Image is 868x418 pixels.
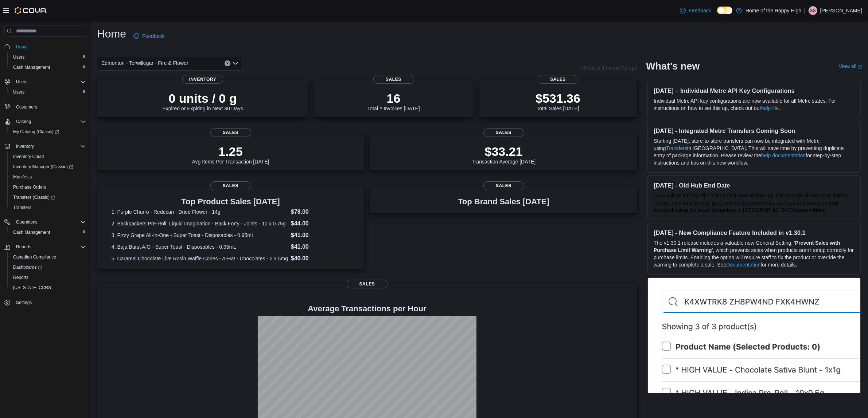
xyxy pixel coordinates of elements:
[7,62,89,72] button: Cash Management
[10,127,86,136] span: My Catalog (Classic)
[654,137,855,166] p: Starting [DATE], store-to-store transfers can now be integrated with Metrc using in [GEOGRAPHIC_D...
[1,117,89,127] button: Catalog
[10,193,58,202] a: Transfers (Classic)
[13,117,86,126] span: Catalog
[291,208,350,216] dd: $78.00
[717,7,732,14] input: Dark Mode
[15,7,47,14] img: Cova
[13,117,34,126] button: Catalog
[13,218,40,226] button: Operations
[677,3,714,18] a: Feedback
[13,285,51,291] span: [US_STATE] CCRS
[163,91,243,111] div: Expired or Expiring in Next 30 Days
[536,91,580,111] div: Total Sales [DATE]
[112,255,288,262] dt: 5. Caramel Chocolate Live Rosin Waffle Cones - A-Ha! - Chocolates - 2 x 5mg
[16,143,34,149] span: Inventory
[689,7,711,14] span: Feedback
[10,263,45,272] a: Dashboards
[7,192,89,202] a: Transfers (Classic)
[291,219,350,228] dd: $44.00
[16,104,37,110] span: Customers
[210,128,251,137] span: Sales
[13,142,37,151] button: Inventory
[182,75,223,84] span: Inventory
[7,127,89,137] a: My Catalog (Classic)
[10,127,62,136] a: My Catalog (Classic)
[458,197,549,206] h3: Top Brand Sales [DATE]
[13,54,24,60] span: Users
[654,239,855,268] p: The v1.30.1 release includes a valuable new General Setting, ' ', which prevents sales when produ...
[10,63,53,72] a: Cash Management
[13,78,30,86] button: Users
[13,229,50,235] span: Cash Management
[13,78,86,86] span: Users
[654,229,855,236] h3: [DATE] - New Compliance Feature Included in v1.30.1
[13,142,86,151] span: Inventory
[13,242,86,251] span: Reports
[7,262,89,272] a: Dashboards
[10,228,86,237] span: Cash Management
[10,263,86,272] span: Dashboards
[10,203,34,212] a: Transfers
[13,174,32,180] span: Manifests
[483,181,524,190] span: Sales
[538,75,579,84] span: Sales
[654,127,855,134] h3: [DATE] - Integrated Metrc Transfers Coming Soon
[13,164,73,170] span: Inventory Manager (Classic)
[7,52,89,62] button: Users
[10,283,54,292] a: [US_STATE] CCRS
[10,193,86,202] span: Transfers (Classic)
[726,262,760,268] a: Documentation
[646,60,700,72] h2: What's new
[761,105,779,111] a: help file
[367,91,420,106] p: 16
[13,89,24,95] span: Users
[13,242,34,251] button: Reports
[1,41,89,52] button: Home
[13,275,28,280] span: Reports
[16,79,27,85] span: Users
[131,29,167,43] a: Feedback
[373,75,414,84] span: Sales
[13,42,86,51] span: Home
[717,14,717,15] span: Dark Mode
[7,227,89,237] button: Cash Management
[13,218,86,226] span: Operations
[654,97,855,112] p: Individual Metrc API key configurations are now available for all Metrc states. For instructions ...
[1,242,89,252] button: Reports
[367,91,420,111] div: Total # Invoices [DATE]
[1,77,89,87] button: Users
[10,152,86,161] span: Inventory Count
[16,244,31,250] span: Reports
[13,184,46,190] span: Purchase Orders
[10,203,86,212] span: Transfers
[10,162,76,171] a: Inventory Manager (Classic)
[798,207,825,213] a: Learn More
[10,88,86,96] span: Users
[7,87,89,97] button: Users
[10,253,59,261] a: Canadian Compliance
[1,102,89,112] button: Customers
[10,228,53,237] a: Cash Management
[761,153,806,158] a: help documentation
[112,220,288,227] dt: 2. Backpackers Pre-Roll: Liquid Imagination - Back Forty - Joints - 10 x 0.75g
[16,119,31,125] span: Catalog
[13,254,56,260] span: Canadian Compliance
[112,208,288,216] dt: 1. Purple Churro - Redecan - Dried Flower - 14g
[7,272,89,283] button: Reports
[1,297,89,308] button: Settings
[654,87,855,94] h3: [DATE] – Individual Metrc API Key Configurations
[112,197,350,206] h3: Top Product Sales [DATE]
[10,183,49,192] a: Purchase Orders
[101,59,188,67] span: Edmonton - Terwillegar - Fire & Flower
[483,128,524,137] span: Sales
[536,91,580,106] p: $531.36
[347,280,388,288] span: Sales
[7,252,89,262] button: Canadian Compliance
[809,6,817,15] div: Sativa Simpson
[7,182,89,192] button: Purchase Orders
[1,141,89,151] button: Inventory
[10,53,27,62] a: Users
[10,273,31,282] a: Reports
